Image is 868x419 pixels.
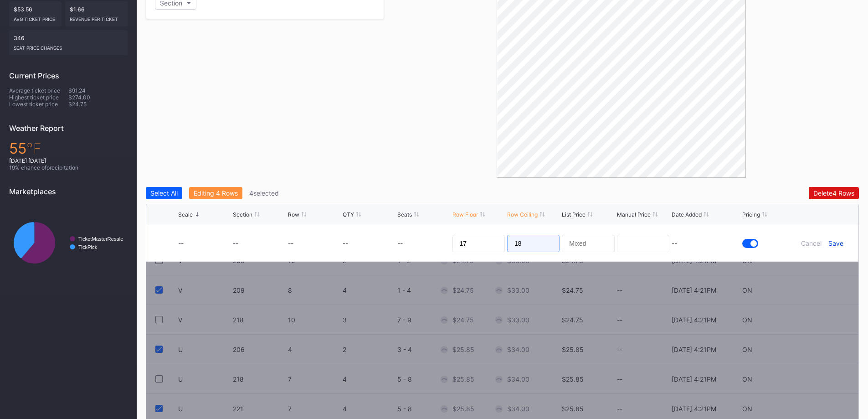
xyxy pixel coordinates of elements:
div: Revenue per ticket [70,13,123,22]
div: -- [233,239,285,247]
div: $53.56 [9,1,62,26]
input: Mixed [562,235,614,252]
div: Row [288,211,299,218]
div: [DATE] [DATE] [9,157,128,164]
div: Weather Report [9,124,128,133]
div: 55 [9,140,128,157]
input: -- [507,235,560,252]
div: Cancel [801,239,822,247]
div: $91.24 [68,87,128,94]
div: 4 selected [249,189,279,197]
div: Pricing [742,211,760,218]
div: Select All [150,189,178,197]
div: Manual Price [617,211,651,218]
div: Date Added [672,211,702,218]
div: Current Prices [9,71,128,80]
div: 19 % chance of precipitation [9,164,128,171]
div: QTY [343,211,354,218]
div: Save [828,239,843,247]
input: -- [452,235,505,252]
div: Row Ceiling [507,211,538,218]
span: ℉ [26,140,41,157]
div: List Price [562,211,586,218]
button: Editing 4 Rows [189,187,242,199]
div: -- [288,239,340,247]
div: $1.66 [65,1,128,26]
button: Select All [146,187,182,199]
div: $274.00 [68,94,128,101]
div: Highest ticket price [9,94,68,101]
div: 346 [9,30,128,55]
div: Seats [397,211,412,218]
div: seat price changes [14,41,123,51]
svg: Chart title [9,203,128,283]
div: -- [343,239,395,247]
div: Lowest ticket price [9,101,68,108]
div: Scale [178,211,193,218]
text: TickPick [78,244,98,250]
div: Editing 4 Rows [194,189,238,197]
button: Delete4 Rows [809,187,859,199]
div: Avg ticket price [14,13,57,22]
text: TicketMasterResale [78,236,123,242]
div: -- [672,239,740,247]
div: Delete 4 Rows [813,189,854,197]
div: $24.75 [68,101,128,108]
div: -- [178,239,231,247]
div: Row Floor [452,211,478,218]
div: -- [397,239,450,247]
div: Marketplaces [9,187,128,196]
div: Average ticket price [9,87,68,94]
div: Section [233,211,252,218]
